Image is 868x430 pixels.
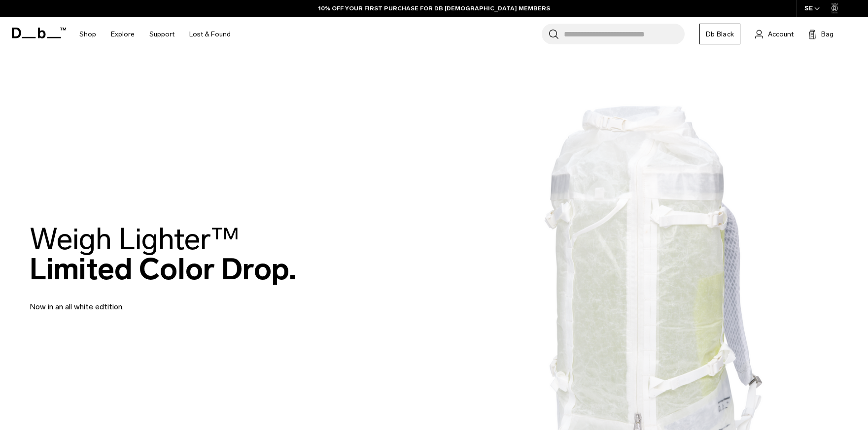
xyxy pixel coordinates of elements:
[755,28,794,40] a: Account
[30,221,240,257] span: Weigh Lighter™
[768,29,794,39] span: Account
[699,24,740,44] a: Db Black
[79,17,96,52] a: Shop
[30,289,266,313] p: Now in an all white edtition.
[189,17,231,52] a: Lost & Found
[149,17,174,52] a: Support
[318,4,550,13] a: 10% OFF YOUR FIRST PURCHASE FOR DB [DEMOGRAPHIC_DATA] MEMBERS
[808,28,833,40] button: Bag
[30,224,296,284] h2: Limited Color Drop.
[821,29,833,39] span: Bag
[72,17,238,52] nav: Main Navigation
[111,17,135,52] a: Explore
